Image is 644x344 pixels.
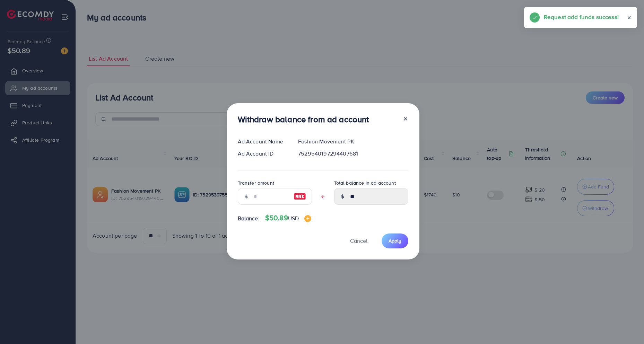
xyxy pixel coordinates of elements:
[265,214,311,222] h4: $50.89
[294,192,306,201] img: image
[288,214,299,222] span: USD
[238,214,260,222] span: Balance:
[232,150,293,158] div: Ad Account ID
[615,313,639,339] iframe: Chat
[350,237,367,245] span: Cancel
[544,12,619,21] h5: Request add funds success!
[293,150,414,158] div: 7529540197294407681
[238,179,274,186] label: Transfer amount
[382,233,408,248] button: Apply
[293,138,414,145] div: Fashion Movement PK
[334,179,396,186] label: Total balance in ad account
[341,233,376,248] button: Cancel
[232,138,293,145] div: Ad Account Name
[238,114,369,124] h3: Withdraw balance from ad account
[389,237,401,244] span: Apply
[304,215,311,222] img: image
